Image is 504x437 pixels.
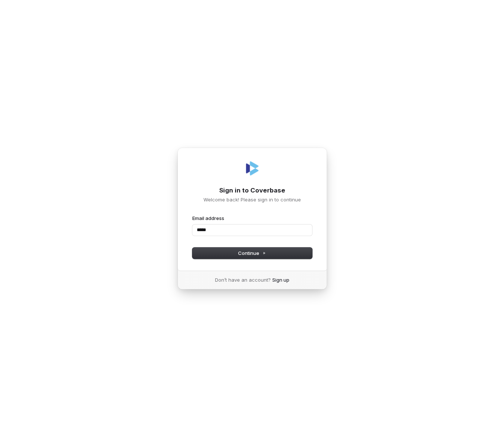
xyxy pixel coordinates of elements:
[192,215,224,221] label: Email address
[192,247,312,259] button: Continue
[192,186,312,195] h1: Sign in to Coverbase
[192,196,312,203] p: Welcome back! Please sign in to continue
[243,159,261,177] img: Coverbase
[215,276,271,283] span: Don’t have an account?
[238,250,266,256] span: Continue
[272,276,289,283] a: Sign up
